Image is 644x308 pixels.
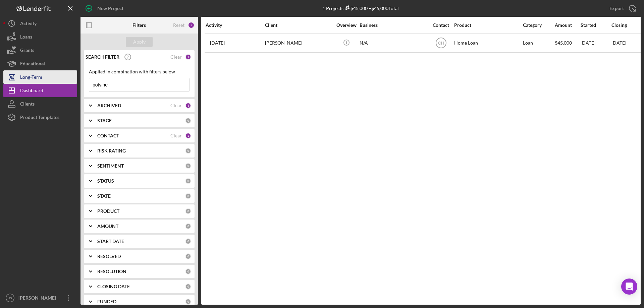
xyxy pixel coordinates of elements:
[97,269,126,274] b: RESOLUTION
[97,224,118,229] b: AMOUNT
[360,34,427,52] div: N/A
[555,22,580,28] div: Amount
[97,103,121,108] b: ARCHIVED
[185,268,191,274] div: 0
[185,118,191,124] div: 0
[86,54,119,60] b: SEARCH FILTER
[3,70,77,84] button: Long-Term
[97,208,119,214] b: PRODUCT
[428,22,453,28] div: Contact
[97,118,112,123] b: STAGE
[334,22,359,28] div: Overview
[97,299,116,304] b: FUNDED
[185,163,191,169] div: 0
[185,253,191,259] div: 0
[133,37,146,47] div: Apply
[8,296,12,300] text: JS
[173,22,184,28] div: Reset
[185,238,191,244] div: 0
[3,44,77,57] button: Grants
[188,22,195,28] div: 5
[185,193,191,199] div: 0
[170,133,182,138] div: Clear
[89,69,190,74] div: Applied in combination with filters below
[3,97,77,111] button: Clients
[609,2,624,15] div: Export
[97,239,124,244] b: START DATE
[185,299,191,305] div: 0
[170,103,182,108] div: Clear
[185,284,191,290] div: 0
[126,37,153,47] button: Apply
[581,22,611,28] div: Started
[97,178,114,184] b: STATUS
[3,57,77,70] button: Educational
[438,41,444,46] text: CH
[185,223,191,229] div: 0
[80,2,130,15] button: New Project
[454,22,521,28] div: Product
[185,133,191,139] div: 3
[20,17,37,32] div: Activity
[322,5,399,11] div: 1 Projects • $45,000 Total
[454,34,521,52] div: Home Loan
[20,97,35,112] div: Clients
[97,163,124,169] b: SENTIMENT
[185,148,191,154] div: 0
[210,40,225,46] time: 2025-08-07 15:44
[20,30,32,45] div: Loans
[20,44,34,59] div: Grants
[3,17,77,30] button: Activity
[185,54,191,60] div: 1
[3,111,77,124] button: Product Templates
[97,148,126,153] b: RISK RATING
[360,22,427,28] div: Business
[97,284,130,289] b: CLOSING DATE
[265,22,332,28] div: Client
[97,2,123,15] div: New Project
[343,5,368,11] div: $45,000
[20,70,42,85] div: Long-Term
[621,279,637,295] div: Open Intercom Messenger
[523,34,554,52] div: Loan
[17,291,60,306] div: [PERSON_NAME]
[3,84,77,97] button: Dashboard
[603,2,641,15] button: Export
[20,111,59,126] div: Product Templates
[185,178,191,184] div: 0
[3,30,77,44] button: Loans
[523,22,554,28] div: Category
[20,57,45,72] div: Educational
[185,208,191,214] div: 0
[206,22,264,28] div: Activity
[265,34,332,52] div: [PERSON_NAME]
[581,34,611,52] div: [DATE]
[97,133,119,138] b: CONTACT
[555,40,572,46] span: $45,000
[97,193,111,199] b: STATE
[611,40,626,46] time: [DATE]
[170,54,182,60] div: Clear
[132,22,146,28] b: Filters
[97,254,121,259] b: RESOLVED
[185,103,191,109] div: 1
[20,84,43,99] div: Dashboard
[3,291,77,305] button: JS[PERSON_NAME]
